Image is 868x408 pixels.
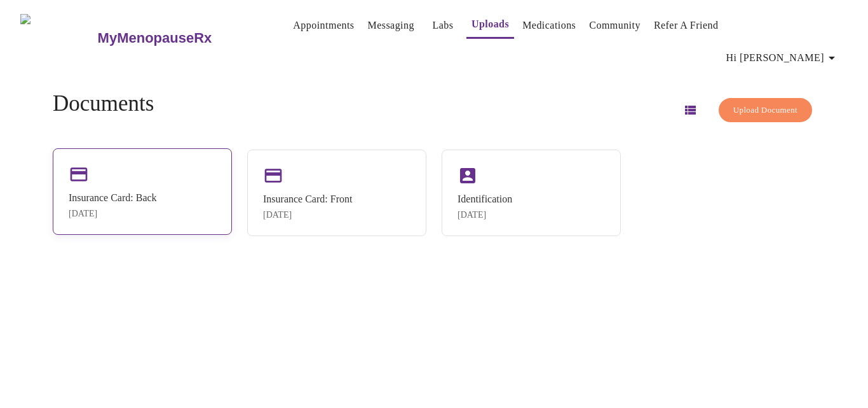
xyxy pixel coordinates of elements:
button: Medications [517,13,581,38]
a: Labs [432,17,453,34]
button: Community [584,13,646,38]
a: Uploads [471,15,509,33]
button: Appointments [288,13,359,38]
img: MyMenopauseRx Logo [20,14,96,62]
button: Refer a Friend [649,13,724,38]
span: Hi [PERSON_NAME] [726,49,839,67]
div: Insurance Card: Back [69,192,157,204]
div: [DATE] [458,210,512,220]
span: Upload Document [733,103,797,118]
div: Identification [458,193,512,205]
a: Appointments [293,17,354,34]
div: Insurance Card: Front [263,193,352,205]
a: Medications [522,17,576,34]
h3: MyMenopauseRx [98,30,212,46]
button: Labs [423,13,463,38]
h4: Documents [53,91,154,116]
button: Messaging [362,13,419,38]
button: Upload Document [719,98,812,123]
a: MyMenopauseRx [96,16,262,60]
div: [DATE] [263,210,352,220]
a: Refer a Friend [654,17,719,34]
div: [DATE] [69,209,157,219]
button: Hi [PERSON_NAME] [721,45,844,71]
a: Messaging [367,17,414,34]
button: Uploads [466,11,514,39]
button: Switch to list view [675,95,705,125]
a: Community [589,17,641,34]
